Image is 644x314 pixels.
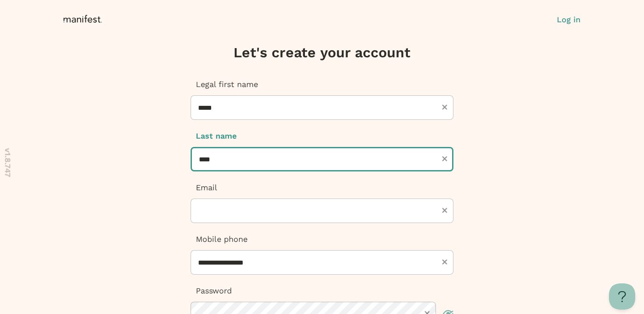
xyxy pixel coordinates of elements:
h3: Let's create your account [191,44,453,61]
button: Log in [557,14,580,25]
p: Legal first name [191,79,453,90]
iframe: Toggle Customer Support [609,283,635,310]
p: Mobile phone [191,234,453,245]
p: v 1.8.747 [2,148,14,178]
p: Last name [191,130,453,142]
p: Password [191,285,453,297]
p: Email [191,182,453,193]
